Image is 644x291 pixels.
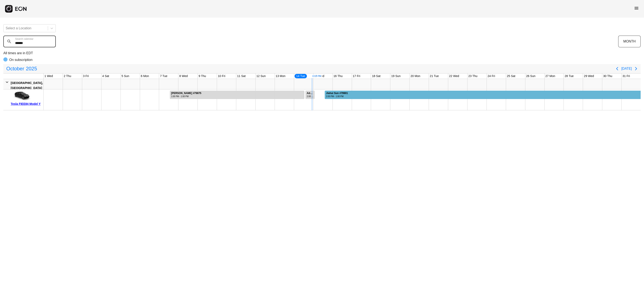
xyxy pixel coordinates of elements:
div: 7 Tue [159,73,168,79]
div: 2:00 PM - 1:00 PM [326,95,348,98]
span: 2025 [25,64,38,73]
div: 24 Fri [487,73,496,79]
div: 13 Mon [275,73,286,79]
div: Rented for 1 days by Admin Block Current status is rental [305,89,315,99]
p: On subscription [9,57,32,62]
div: 19 Sun [390,73,401,79]
div: 26 Sun [525,73,536,79]
img: car [11,91,32,101]
div: [GEOGRAPHIC_DATA], [GEOGRAPHIC_DATA] [11,80,43,90]
span: October [5,64,25,73]
div: 5 Sun [121,73,130,79]
div: Jiahui Sun #79901 [326,92,348,95]
div: 12 Sun [256,73,266,79]
div: 20 Mon [410,73,421,79]
button: October2025 [4,64,40,73]
div: 28 Tue [564,73,574,79]
div: 27 Mon [545,73,556,79]
div: 11 Sat [236,73,246,79]
div: 6 Mon [140,73,150,79]
div: 16 Thu [333,73,343,79]
div: 2:00 PM - 2:00 AM [307,95,314,98]
div: 30 Thu [602,73,613,79]
div: 15 Wed [313,73,325,79]
p: All times are in EDT [3,51,641,56]
div: 3 Fri [82,73,90,79]
div: 2 Thu [63,73,72,79]
span: menu [634,6,639,11]
div: 21 Tue [429,73,440,79]
div: 10 Fri [217,73,226,79]
div: 4 Sat [101,73,110,79]
div: 22 Wed [448,73,460,79]
div: 1 Wed [44,73,54,79]
button: [DATE] [621,65,632,72]
div: 14 Tue [294,73,307,79]
div: 25 Sat [506,73,516,79]
div: [PERSON_NAME] #79875 [171,92,201,95]
div: Admin Block #79900 [307,92,314,95]
div: 23 Thu [467,73,478,79]
button: MONTH [618,36,641,47]
div: 8 Wed [178,73,188,79]
label: Search calendar [15,37,33,41]
div: Rented for 21 days by Jiahui Sun Current status is open [325,89,641,99]
div: 18 Sat [371,73,381,79]
div: Tesla FIEE84 Model Y [11,101,42,106]
div: 9 Thu [198,73,207,79]
div: 17 Fri [352,73,361,79]
button: Next page [632,64,640,73]
div: 29 Wed [583,73,595,79]
div: 31 Fri [622,73,631,79]
div: Rented for 7 days by Li Huang Current status is rental [170,89,304,99]
div: 1:00 PM - 1:00 PM [171,95,201,98]
button: Previous page [613,64,621,73]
